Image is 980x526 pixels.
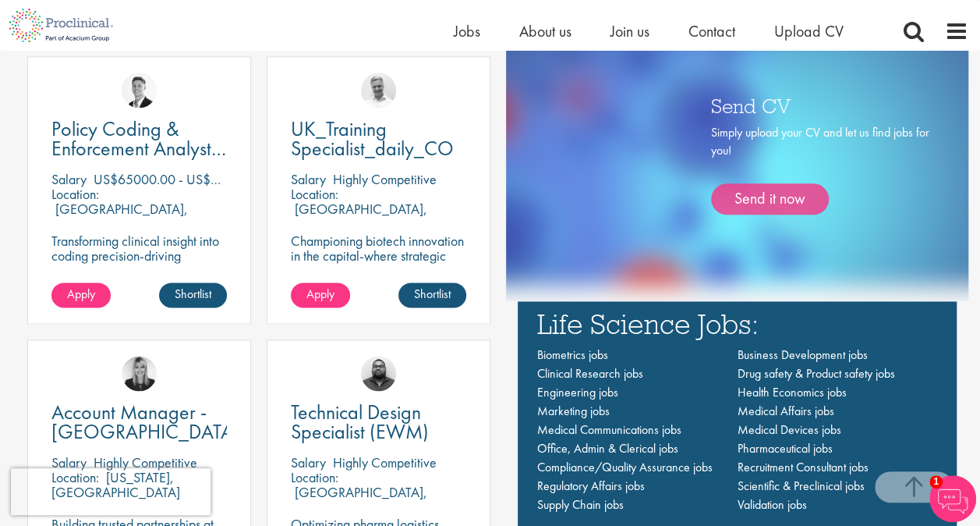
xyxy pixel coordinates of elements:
a: Regulatory Affairs jobs [537,478,645,494]
img: Chatbot [929,475,976,522]
span: Salary [51,170,87,188]
a: Apply [291,283,350,307]
span: Apply [306,286,334,302]
p: [GEOGRAPHIC_DATA], [GEOGRAPHIC_DATA] [51,200,188,233]
div: Simply upload your CV and let us find jobs for you! [711,124,929,215]
a: Technical Design Specialist (EWM) [291,403,466,442]
span: Technical Design Specialist (EWM) [291,399,429,445]
img: Joshua Bye [361,73,396,108]
span: Location: [291,468,338,486]
a: About us [519,21,571,41]
a: Drug safety & Product safety jobs [737,365,894,382]
h3: Send CV [711,95,929,116]
p: Transforming clinical insight into coding precision-driving compliance and clarity in healthcare ... [51,233,227,293]
a: Join us [610,21,649,41]
a: Policy Coding & Enforcement Analyst - Remote [51,119,227,158]
a: Health Economics jobs [737,384,846,400]
a: Account Manager - [GEOGRAPHIC_DATA] [51,403,227,442]
a: UK_Training Specialist_daily_CO [291,119,466,158]
p: US$65000.00 - US$75000.00 per annum [94,170,326,188]
a: Clinical Research jobs [537,365,643,382]
span: 1 [929,475,943,489]
img: Ashley Bennett [361,356,396,391]
span: UK_Training Specialist_daily_CO [291,116,454,162]
p: Highly Competitive [94,453,197,471]
a: Jobs [454,21,480,41]
a: Pharmaceutical jobs [737,440,832,457]
a: Medical Devices jobs [737,421,840,438]
a: Validation jobs [737,496,806,513]
p: Highly Competitive [333,453,437,471]
p: [GEOGRAPHIC_DATA], [GEOGRAPHIC_DATA] [291,483,427,516]
span: Apply [67,286,95,302]
a: Marketing jobs [537,403,610,419]
span: Salary [291,453,326,471]
span: Salary [291,170,326,188]
a: Biometrics jobs [537,347,608,363]
a: Scientific & Preclinical jobs [737,478,864,494]
iframe: reCAPTCHA [11,468,211,515]
a: Send it now [711,183,829,215]
a: Upload CV [774,21,844,41]
a: Shortlist [398,283,466,307]
nav: Main navigation [537,346,938,514]
img: Janelle Jones [122,356,157,391]
a: Compliance/Quality Assurance jobs [537,459,713,475]
span: Location: [51,185,99,203]
a: Shortlist [159,283,227,307]
img: George Watson [122,73,157,108]
h3: Life Science Jobs: [537,309,938,338]
span: Account Manager - [GEOGRAPHIC_DATA] [51,399,239,445]
a: Engineering jobs [537,384,618,400]
span: Policy Coding & Enforcement Analyst - Remote [51,116,226,181]
a: Office, Admin & Clerical jobs [537,440,678,457]
span: Salary [51,453,87,471]
p: [GEOGRAPHIC_DATA], [GEOGRAPHIC_DATA] [291,200,427,233]
a: Supply Chain jobs [537,496,624,513]
a: Contact [688,21,735,41]
a: Medical Communications jobs [537,421,681,438]
a: Recruitment Consultant jobs [737,459,868,475]
a: Apply [51,283,111,307]
p: Highly Competitive [333,170,437,188]
a: Business Development jobs [737,347,867,363]
span: Location: [291,185,338,203]
a: Medical Affairs jobs [737,403,833,419]
p: Championing biotech innovation in the capital-where strategic account management meets scientific... [291,233,466,307]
